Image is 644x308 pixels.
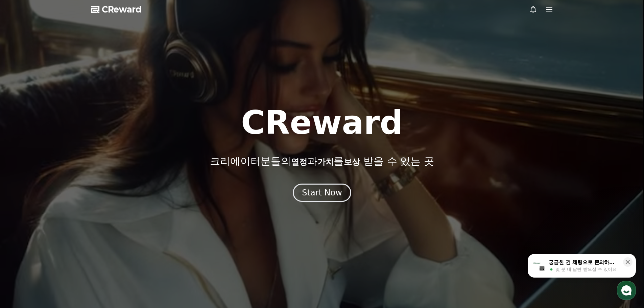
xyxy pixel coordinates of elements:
span: 가치 [317,157,334,167]
button: Start Now [293,184,351,202]
p: 크리에이터분들의 과 를 받을 수 있는 곳 [210,155,434,167]
a: Start Now [293,190,351,197]
span: 보상 [344,157,360,167]
div: Start Now [302,187,342,198]
span: 설정 [104,224,113,230]
a: 설정 [87,214,130,231]
a: 홈 [2,214,45,231]
span: 홈 [21,224,25,230]
h1: CReward [241,106,403,139]
a: CReward [91,4,142,15]
span: 열정 [291,157,307,167]
a: 대화 [45,214,87,231]
span: CReward [102,4,142,15]
span: 대화 [62,225,70,230]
